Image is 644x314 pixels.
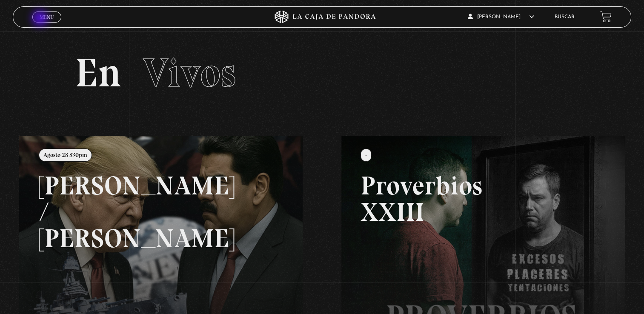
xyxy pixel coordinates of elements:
[75,53,570,93] h2: En
[40,14,54,20] span: Menu
[555,14,575,20] a: Buscar
[37,22,57,28] span: Cerrar
[143,49,236,97] span: Vivos
[600,11,612,23] a: View your shopping cart
[468,14,534,20] span: [PERSON_NAME]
